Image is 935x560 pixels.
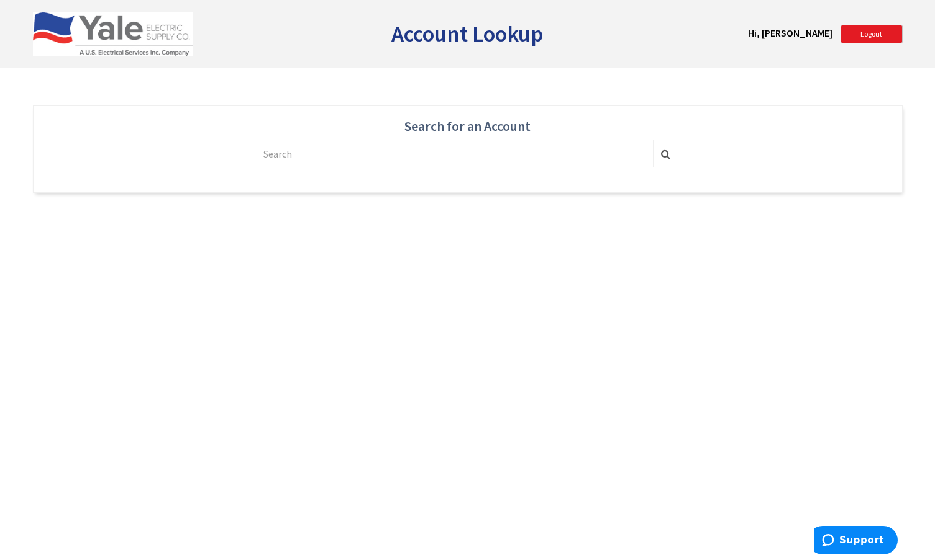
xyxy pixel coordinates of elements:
iframe: Opens a widget where you can find more information [814,526,898,557]
input: Search [257,140,654,167]
a: Logout [841,25,903,43]
h4: Search for an Account [46,118,890,133]
strong: Hi, [PERSON_NAME] [748,27,832,39]
img: US Electrical Services, Inc. [33,12,194,56]
h2: Account Lookup [391,22,544,47]
span: Logout [860,29,882,38]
